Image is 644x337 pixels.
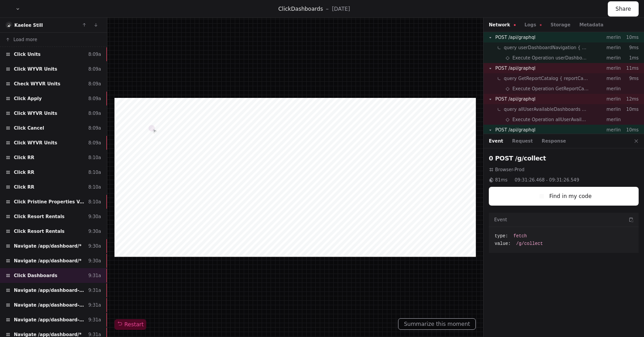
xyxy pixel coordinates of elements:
p: merlin [596,34,621,41]
span: Click Resort Rentals [14,228,64,235]
span: Click RR [14,184,34,190]
p: merlin [596,106,621,113]
button: Storage [551,21,570,28]
span: Click Resort Rentals [14,213,64,220]
span: query GetReportCatalog { reportCatalog } [504,75,589,82]
span: Navigate /app/dashboard/* [14,243,81,249]
span: Navigate /app/dashboard-catalog [14,302,85,308]
a: Kaelee Still [14,23,43,28]
p: 10ms [621,34,639,41]
span: Click Dashboards [14,272,57,279]
span: Click Pristine Properties Vacation Rentals [14,198,85,205]
p: merlin [596,65,621,72]
button: Request [512,138,533,144]
span: Click RR [14,169,34,176]
div: 9:30a [88,243,101,249]
span: POST /api/graphql [495,65,535,72]
span: Dashboards [291,6,323,12]
button: Response [542,138,566,144]
span: Find in my code [549,193,592,200]
div: 9:31a [88,272,101,279]
div: 8:10a [88,154,101,161]
div: 8:09a [88,51,101,58]
span: Click [278,6,291,12]
span: Click Units [14,51,41,58]
button: Restart [114,319,146,330]
span: Click WYVR Units [14,110,57,117]
p: 9ms [621,44,639,51]
p: 10ms [621,106,639,113]
img: 3.svg [6,22,12,28]
span: POST /api/graphql [495,34,535,41]
span: value: [495,240,511,247]
p: merlin [596,85,621,92]
div: 8:09a [88,139,101,146]
p: 9ms [621,75,639,82]
span: Click WYVR Units [14,66,57,72]
span: Click RR [14,154,34,161]
span: Navigate /app/dashboard-catalog [14,316,85,323]
div: 8:09a [88,66,101,72]
div: 8:09a [88,80,101,87]
span: 81ms [495,177,508,183]
div: 8:10a [88,169,101,176]
p: merlin [596,116,621,123]
span: 09:31:26.468 - 09:31:26.549 [515,177,579,183]
p: 11ms [621,65,639,72]
span: Browser-Prod [495,166,525,173]
span: /g/collect [516,240,543,247]
p: merlin [596,75,621,82]
div: 9:31a [88,316,101,323]
span: fetch [513,233,527,240]
p: 12ms [621,96,639,102]
div: 9:31a [88,302,101,308]
span: query userDashboardNavigation { userDashboardsNavigation } [504,44,589,51]
p: merlin [596,96,621,102]
h3: Event [494,216,507,223]
span: Execute Operation GetReportCatalog [513,85,589,92]
span: POST /api/graphql [495,96,535,102]
div: 8:09a [88,110,101,117]
button: Summarize this moment [398,318,476,330]
span: Navigate /app/dashboard-catalog (Dashboards) [14,287,85,294]
p: 10ms [621,126,639,133]
span: query allUserAvailableDashboards { allUserAvailableDashboards } [504,106,589,113]
button: Share [608,1,639,17]
p: merlin [596,55,621,61]
iframe: Open customer support [615,308,640,332]
div: 8:10a [88,184,101,190]
p: 1ms [621,55,639,61]
div: 9:31a [88,287,101,294]
button: Metadata [579,21,603,28]
span: Execute Operation userDashboardNavigation [513,55,589,61]
span: Click Cancel [14,125,44,131]
div: 8:09a [88,95,101,102]
span: POST /api/graphql [495,126,535,133]
span: Click Apply [14,95,42,102]
span: Click WYVR Units [14,139,57,146]
div: 9:30a [88,213,101,220]
span: Check WYVR Units [14,80,60,87]
span: Execute Operation allUserAvailableDashboards [513,116,589,123]
span: Load more [13,36,37,43]
div: 8:10a [88,198,101,205]
p: [DATE] [332,5,350,13]
button: Find in my code [489,187,639,206]
p: merlin [596,44,621,51]
button: Event [489,138,503,144]
div: 8:09a [88,125,101,131]
span: Navigate /app/dashboard/* [14,257,81,264]
span: Restart [117,321,144,328]
p: merlin [596,126,621,133]
h2: 0 POST /g/collect [489,154,639,163]
div: 9:30a [88,228,101,235]
button: Logs [525,21,542,28]
span: type: [495,233,508,240]
button: Network [489,21,516,28]
div: 9:30a [88,257,101,264]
